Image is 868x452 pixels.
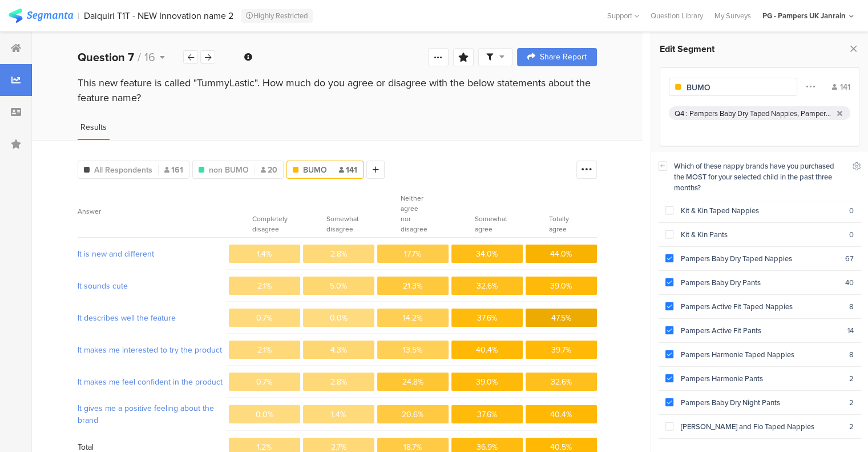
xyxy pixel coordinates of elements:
[339,164,357,176] span: 141
[673,373,849,384] div: Pampers Harmonie Pants
[476,376,498,388] span: 39.0%
[256,409,273,421] span: 0.0%
[849,205,854,216] div: 0
[475,214,507,234] span: Somewhat agree
[845,277,854,288] div: 40
[80,121,107,133] span: Results
[252,214,288,234] span: Completely disagree
[477,280,498,292] span: 32.6%
[551,344,571,356] span: 39.7%
[330,376,347,388] span: 2.8%
[687,82,786,94] input: Segment name...
[261,164,277,176] span: 20
[330,344,347,356] span: 4.3%
[78,206,101,217] span: Answer
[849,373,854,384] div: 2
[84,10,233,21] div: Daiquiri T1T - NEW Innovation name 2
[78,402,225,426] span: It gives me a positive feeling about the brand
[303,164,327,176] span: BUMO
[476,344,498,356] span: 40.4%
[709,10,757,21] a: My Surveys
[330,280,347,292] span: 5.0%
[78,280,225,292] span: It sounds cute
[330,312,348,324] span: 0.0%
[689,108,833,119] div: Pampers Baby Dry Taped Nappies, Pampers Baby Dry Pants, Pampers Active Fit Taped Nappies, Pampers...
[94,164,152,176] span: All Respondents
[685,108,689,119] div: :
[550,409,572,421] span: 40.4%
[209,164,249,176] span: non BUMO
[403,344,422,356] span: 13.5%
[78,248,225,260] span: It is new and different
[849,397,854,408] div: 2
[256,312,272,324] span: 0.7%
[9,9,73,23] img: segmanta logo
[257,248,272,260] span: 1.4%
[78,344,225,356] span: It makes me interested to try the product
[551,312,571,324] span: 47.5%
[78,75,597,105] div: This new feature is called "TummyLastic". How much do you agree or disagree with the below statem...
[78,312,225,324] span: It describes well the feature
[607,7,639,25] div: Support
[673,253,845,264] div: Pampers Baby Dry Taped Nappies
[330,248,347,260] span: 2.8%
[849,301,854,312] div: 8
[849,421,854,432] div: 2
[832,81,850,93] div: 141
[78,49,134,66] b: Question 7
[551,376,572,388] span: 32.6%
[241,9,313,23] div: Highly Restricted
[403,312,422,324] span: 14.2%
[762,10,846,21] div: PG - Pampers UK Janrain
[477,312,497,324] span: 37.6%
[164,164,183,176] span: 161
[673,229,849,240] div: Kit & Kin Pants
[660,42,714,55] span: Edit Segment
[326,214,359,234] span: Somewhat disagree
[402,409,423,421] span: 20.6%
[645,10,709,21] a: Question Library
[673,325,847,336] div: Pampers Active Fit Pants
[257,280,272,292] span: 2.1%
[847,325,854,336] div: 14
[401,193,427,234] span: Neither agree nor disagree
[849,349,854,360] div: 8
[404,248,421,260] span: 17.7%
[845,253,854,264] div: 67
[256,376,272,388] span: 0.7%
[78,376,225,388] span: It makes me feel confident in the product
[138,49,141,66] span: /
[78,9,79,22] div: |
[144,49,155,66] span: 16
[402,376,423,388] span: 24.8%
[673,349,849,360] div: Pampers Harmonie Taped Nappies
[673,421,849,432] div: [PERSON_NAME] and Flo Taped Nappies
[550,280,572,292] span: 39.0%
[675,108,684,119] div: Q4
[549,214,569,234] span: Totally agree
[673,301,849,312] div: Pampers Active Fit Taped Nappies
[476,248,498,260] span: 34.0%
[257,344,272,356] span: 2.1%
[331,409,346,421] span: 1.4%
[477,409,497,421] span: 37.6%
[849,229,854,240] div: 0
[674,161,845,193] div: Which of these nappy brands have you purchased the MOST for your selected child in the past three...
[673,277,845,288] div: Pampers Baby Dry Pants
[403,280,422,292] span: 21.3%
[673,397,849,408] div: Pampers Baby Dry Night Pants
[540,53,587,61] span: Share Report
[673,205,849,216] div: Kit & Kin Taped Nappies
[550,248,572,260] span: 44.0%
